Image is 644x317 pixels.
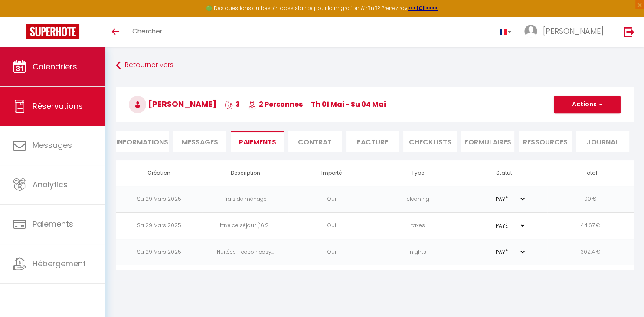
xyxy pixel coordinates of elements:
li: Informations [116,131,169,152]
td: cleaning [375,186,461,212]
span: Analytics [33,179,68,190]
td: Oui [288,239,375,265]
td: 302.4 € [547,239,634,265]
span: Messages [33,140,72,150]
li: Journal [576,131,629,152]
th: Statut [461,160,547,186]
span: 3 [225,99,240,109]
span: [PERSON_NAME] [129,98,216,109]
a: Chercher [126,17,169,47]
th: Importé [288,160,375,186]
li: Ressources [519,131,572,152]
img: Super Booking [26,24,79,39]
td: taxes [375,212,461,239]
td: Sa 29 Mars 2025 [116,186,202,212]
span: [PERSON_NAME] [543,26,604,36]
span: 2 Personnes [248,99,303,109]
img: logout [624,26,634,37]
td: Oui [288,186,375,212]
td: Sa 29 Mars 2025 [116,239,202,265]
li: FORMULAIRES [461,131,514,152]
a: ... [PERSON_NAME] [518,17,615,47]
th: Création [116,160,202,186]
td: frais de ménage [202,186,288,212]
td: Sa 29 Mars 2025 [116,212,202,239]
span: Paiements [33,219,73,229]
th: Total [547,160,634,186]
span: Messages [182,137,218,147]
td: Oui [288,212,375,239]
td: taxe de séjour (16.2... [202,212,288,239]
th: Description [202,160,288,186]
li: Facture [346,131,399,152]
button: Actions [554,96,621,113]
span: Calendriers [33,61,77,72]
li: Paiements [231,131,284,152]
td: 44.67 € [547,212,634,239]
li: Contrat [288,131,342,152]
li: CHECKLISTS [403,131,457,152]
img: ... [524,25,537,38]
td: nights [375,239,461,265]
span: Hébergement [33,258,86,269]
a: >>> ICI <<<< [408,4,438,12]
span: Th 01 Mai - Su 04 Mai [311,99,386,109]
th: Type [375,160,461,186]
span: Réservations [33,101,83,111]
a: Retourner vers [116,58,634,73]
span: Chercher [132,26,162,36]
td: Nuitées - cocon cosy... [202,239,288,265]
td: 90 € [547,186,634,212]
